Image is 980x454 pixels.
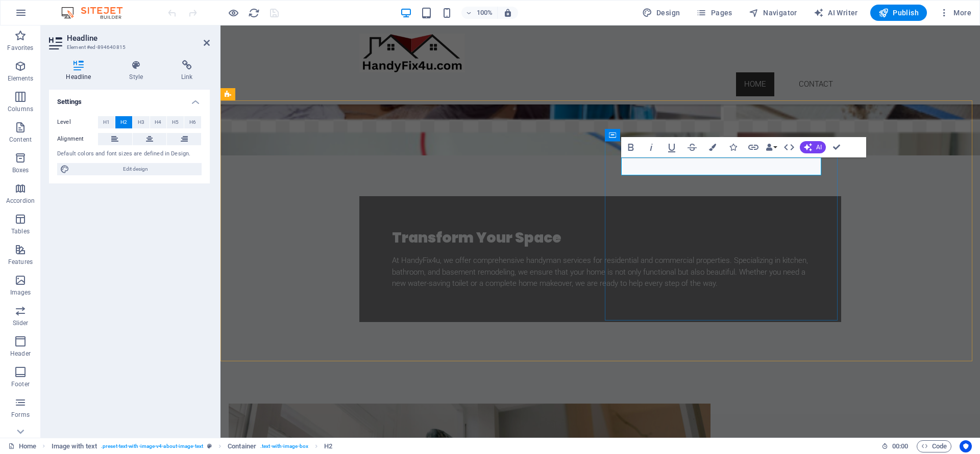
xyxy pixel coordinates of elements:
button: Link [744,137,763,157]
span: H2 [120,116,127,128]
span: H5 [172,116,179,128]
p: Columns [8,105,33,113]
button: Code [917,440,951,452]
button: Colors [703,137,722,157]
span: Click to select. Double-click to edit [324,440,332,452]
nav: breadcrumb [52,440,333,452]
div: Design (Ctrl+Alt+Y) [638,5,684,21]
span: Click to select. Double-click to edit [228,440,256,452]
span: Edit design [72,163,199,175]
button: Bold (Ctrl+B) [621,137,641,157]
button: Data Bindings [764,137,778,157]
button: Strikethrough [682,137,702,157]
p: Tables [11,227,30,235]
h6: Session time [881,440,909,452]
button: 100% [461,7,498,19]
button: Edit design [57,163,202,175]
button: H1 [98,116,115,128]
h2: Headline [67,34,210,43]
span: Code [921,440,947,452]
button: Navigator [745,5,801,21]
h4: Headline [49,60,112,82]
h3: Element #ed-894640815 [67,43,189,52]
button: AI [800,141,826,153]
i: Reload page [248,7,260,19]
button: H4 [150,116,167,128]
span: H4 [155,116,161,128]
button: H5 [167,116,184,128]
p: Accordion [6,197,35,205]
span: More [939,8,971,18]
button: Click here to leave preview mode and continue editing [227,7,239,19]
h6: 100% [477,7,493,19]
button: Confirm (Ctrl+⏎) [827,137,846,157]
span: . preset-text-with-image-v4-about-image-text [101,440,203,452]
span: AI [816,144,822,150]
p: Header [10,350,31,358]
button: AI Writer [810,5,862,21]
i: On resize automatically adjust zoom level to fit chosen device. [503,8,512,17]
button: reload [248,7,260,19]
span: : [899,442,901,450]
h4: Settings [49,90,210,108]
button: Publish [870,5,927,21]
span: 00 00 [892,440,908,452]
div: Default colors and font sizes are defined in Design. [57,150,202,158]
span: H3 [138,116,144,128]
span: Navigator [749,8,797,18]
p: Boxes [12,166,29,174]
label: Alignment [57,133,98,145]
button: More [935,5,975,21]
span: H6 [189,116,196,128]
button: Underline (Ctrl+U) [662,137,681,157]
button: H2 [115,116,132,128]
span: Click to select. Double-click to edit [52,440,97,452]
p: Features [8,258,33,266]
span: Pages [696,8,732,18]
span: . text-with-image-box [260,440,308,452]
button: Pages [692,5,736,21]
span: AI Writer [814,8,858,18]
h4: Link [164,60,210,82]
label: Level [57,116,98,128]
span: H1 [103,116,110,128]
h4: Style [112,60,164,82]
span: Design [642,8,680,18]
a: Click to cancel selection. Double-click to open Pages [8,440,36,452]
button: Italic (Ctrl+I) [642,137,661,157]
p: Content [9,136,32,144]
button: Icons [723,137,743,157]
p: Slider [13,319,29,327]
p: Favorites [7,44,33,52]
img: Editor Logo [59,7,135,19]
p: Forms [11,411,30,419]
p: Footer [11,380,30,388]
p: Images [10,288,31,297]
button: Design [638,5,684,21]
span: Publish [878,8,919,18]
i: This element is a customizable preset [207,443,212,449]
button: H6 [184,116,201,128]
p: Elements [8,74,34,83]
button: Usercentrics [960,440,972,452]
button: H3 [133,116,150,128]
button: HTML [779,137,799,157]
